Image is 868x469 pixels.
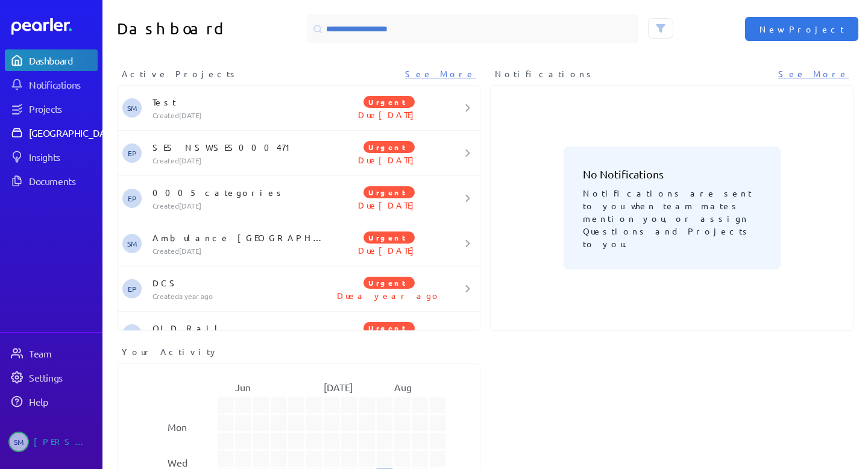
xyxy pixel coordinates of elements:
[405,68,476,80] a: See More
[29,175,96,187] div: Documents
[5,146,98,168] a: Insights
[778,68,849,80] a: See More
[153,246,329,256] p: Created [DATE]
[122,189,142,208] span: Erin Perry
[117,14,294,43] h1: Dashboard
[363,141,415,153] span: Urgent
[153,291,329,301] p: Created a year ago
[329,244,450,256] p: Due [DATE]
[329,199,450,211] p: Due [DATE]
[5,170,98,192] a: Documents
[363,186,415,198] span: Urgent
[5,427,98,457] a: SM[PERSON_NAME]
[122,324,142,344] span: Simon Moss
[5,367,98,388] a: Settings
[583,182,761,250] p: Notifications are sent to you when team mates mention you, or assign Questions and Projects to you.
[5,49,98,71] a: Dashboard
[8,432,29,452] span: Simon Moss
[5,98,98,119] a: Projects
[324,381,353,393] text: [DATE]
[153,186,329,198] p: 0005 categories
[153,141,329,153] p: SES NSWSES000471
[168,421,187,433] text: Mon
[29,347,96,359] div: Team
[5,74,98,95] a: Notifications
[363,322,415,334] span: Urgent
[394,381,412,393] text: Aug
[122,279,142,298] span: Erin Perry
[5,391,98,412] a: Help
[363,231,415,244] span: Urgent
[363,277,415,289] span: Urgent
[495,68,595,80] span: Notifications
[122,98,142,118] span: Simon Moss
[11,18,98,35] a: Dashboard
[5,122,98,143] a: [GEOGRAPHIC_DATA]
[29,371,96,383] div: Settings
[153,277,329,289] p: DCS
[153,96,329,108] p: Test
[329,289,450,301] p: Due a year ago
[153,201,329,210] p: Created [DATE]
[153,110,329,120] p: Created [DATE]
[34,432,94,452] div: [PERSON_NAME]
[29,127,119,139] div: [GEOGRAPHIC_DATA]
[329,109,450,121] p: Due [DATE]
[122,143,142,163] span: Erin Perry
[745,17,858,41] button: New Project
[329,154,450,166] p: Due [DATE]
[29,78,96,90] div: Notifications
[235,381,251,393] text: Jun
[122,234,142,253] span: Simon Moss
[122,68,239,80] span: Active Projects
[153,231,329,244] p: Ambulance [GEOGRAPHIC_DATA]
[29,151,96,163] div: Insights
[29,395,96,408] div: Help
[29,102,96,115] div: Projects
[122,345,219,358] span: Your Activity
[153,156,329,165] p: Created [DATE]
[29,54,96,66] div: Dashboard
[363,96,415,108] span: Urgent
[583,166,761,182] h3: No Notifications
[5,342,98,364] a: Team
[168,456,187,468] text: Wed
[153,322,329,334] p: QLD Rail
[759,23,844,35] span: New Project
